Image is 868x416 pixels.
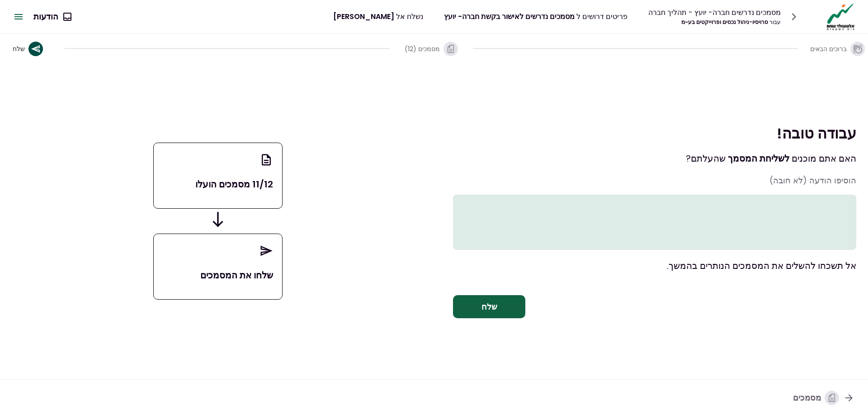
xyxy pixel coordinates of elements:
[404,34,458,63] button: מסמכים (12)
[453,295,525,319] button: שלח
[648,18,781,26] div: סרויסיו-ניהול נכסים ופרוייקטים בע~מ
[453,124,856,143] h1: עבודה טובה!
[786,386,862,410] button: מסמכים
[453,259,856,273] p: אל תשכחו להשלים את המסמכים הנותרים בהמשך.
[405,44,440,53] span: מסמכים (12)
[13,44,25,53] span: שלח
[453,152,856,165] p: האם אתם מוכנים שהעלתם ?
[769,18,781,26] span: עבור
[812,34,863,63] button: ברוכים הבאים
[810,44,847,53] span: ברוכים הבאים
[444,11,627,22] div: פריטים דרושים ל
[5,34,50,63] button: שלח
[333,11,423,22] div: נשלח אל
[648,7,781,18] div: מסמכים נדרשים חברה- יועץ - תהליך חברה
[793,391,839,405] div: מסמכים
[728,152,789,165] span: לשליחת המסמך
[333,11,394,22] span: [PERSON_NAME]
[163,268,273,282] p: שלחו את המסמכים
[26,5,78,29] button: הודעות
[444,11,575,22] span: מסמכים נדרשים לאישור בקשת חברה- יועץ
[824,3,857,31] img: Logo
[453,174,856,186] p: הוסיפו הודעה (לא חובה)
[163,177,273,191] p: 11/12 מסמכים הועלו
